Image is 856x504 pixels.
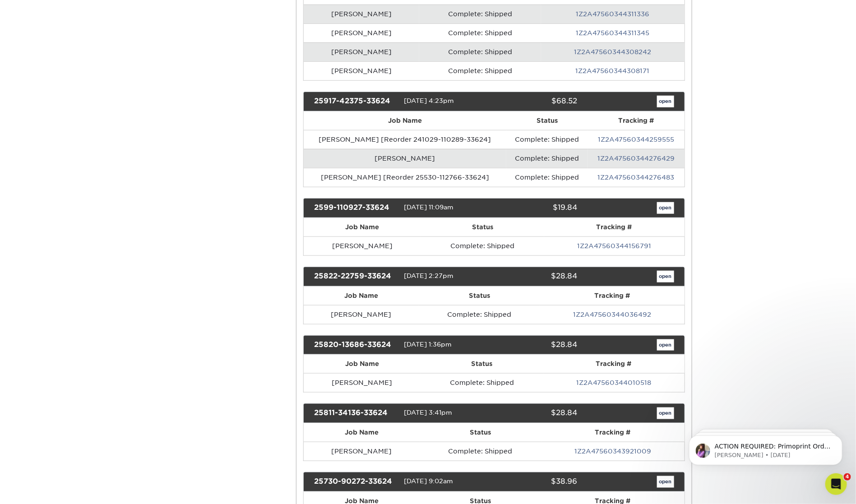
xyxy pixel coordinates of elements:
div: 25917-42375-33624 [307,96,404,107]
span: [DATE] 11:09am [404,203,453,211]
td: [PERSON_NAME] [304,373,421,392]
a: open [657,96,674,107]
th: Job Name [304,355,421,373]
div: $38.96 [487,476,584,488]
th: Status [420,423,541,442]
a: 1Z2A47560344308242 [574,48,651,55]
div: 25730-90272-33624 [307,476,404,488]
td: [PERSON_NAME] [304,149,506,168]
a: 1Z2A47560343921009 [574,448,651,455]
th: Tracking # [588,111,684,130]
a: 1Z2A47560344308171 [576,67,650,74]
a: 1Z2A47560344311336 [576,10,649,18]
span: [DATE] 9:02am [404,477,453,485]
td: Complete: Shipped [419,305,540,324]
th: Status [421,355,543,373]
td: [PERSON_NAME] [Reorder 241029-110289-33624] [304,130,506,149]
th: Tracking # [543,355,685,373]
a: 1Z2A47560344259555 [598,136,674,143]
span: 4 [844,473,851,481]
td: [PERSON_NAME] [304,305,419,324]
th: Status [506,111,588,130]
td: Complete: Shipped [420,442,541,461]
th: Job Name [304,287,419,305]
a: open [657,271,674,282]
td: [PERSON_NAME] [304,61,419,80]
span: [DATE] 1:36pm [404,341,452,348]
div: 2599-110927-33624 [307,202,404,214]
th: Job Name [304,423,420,442]
iframe: Intercom live chat [825,473,847,495]
div: $28.84 [487,339,584,351]
div: 25820-13686-33624 [307,339,404,351]
div: $28.84 [487,271,584,282]
th: Status [419,287,540,305]
td: [PERSON_NAME] [304,236,421,255]
th: Tracking # [541,423,685,442]
a: 1Z2A47560344010518 [576,379,651,386]
span: [DATE] 4:23pm [404,97,454,104]
a: open [657,202,674,214]
a: 1Z2A47560344276429 [597,155,675,162]
td: Complete: Shipped [419,5,541,23]
span: [DATE] 3:41pm [404,409,452,416]
a: 1Z2A47560344311345 [576,29,649,37]
div: $28.84 [487,407,584,419]
th: Status [421,218,544,236]
th: Job Name [304,111,506,130]
td: Complete: Shipped [419,23,541,42]
td: [PERSON_NAME] [304,5,419,23]
span: [DATE] 2:27pm [404,272,453,279]
a: 1Z2A47560344276483 [598,174,675,181]
div: 25811-34136-33624 [307,407,404,419]
th: Tracking # [540,287,685,305]
a: open [657,339,674,351]
td: Complete: Shipped [421,236,544,255]
p: Message from Erica, sent 6d ago [39,35,156,43]
a: 1Z2A47560344036492 [573,311,651,318]
td: Complete: Shipped [419,61,541,80]
a: 1Z2A47560344156791 [577,242,651,250]
th: Tracking # [544,218,684,236]
span: ACTION REQUIRED: Primoprint Order 25922-33972-33624 Thank you for placing your print order with P... [39,26,155,293]
iframe: Intercom notifications message [676,416,856,480]
div: $19.84 [487,202,584,214]
td: Complete: Shipped [506,130,588,149]
div: $68.52 [487,96,584,107]
div: 25822-22759-33624 [307,271,404,282]
a: open [657,476,674,488]
td: [PERSON_NAME] [304,23,419,42]
td: [PERSON_NAME] [304,442,420,461]
td: Complete: Shipped [421,373,543,392]
td: [PERSON_NAME] [304,42,419,61]
td: [PERSON_NAME] [Reorder 25530-112766-33624] [304,168,506,187]
a: open [657,407,674,419]
td: Complete: Shipped [419,42,541,61]
td: Complete: Shipped [506,168,588,187]
td: Complete: Shipped [506,149,588,168]
th: Job Name [304,218,421,236]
